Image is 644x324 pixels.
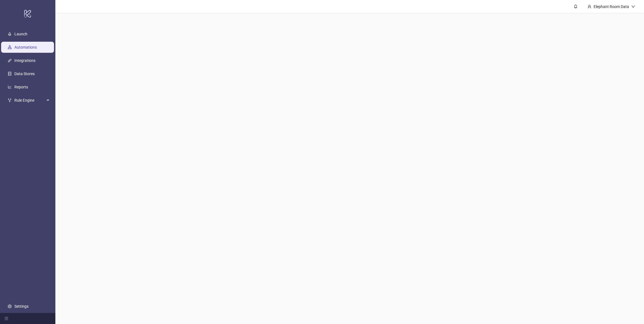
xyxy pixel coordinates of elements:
a: Settings [14,304,29,309]
div: Elephant Room Data [591,4,631,10]
span: user [588,5,591,9]
span: fork [8,98,12,102]
a: Automations [14,45,37,49]
a: Data Stores [14,72,35,76]
a: Integrations [14,58,35,63]
span: menu-fold [4,317,8,320]
span: bell [574,4,578,8]
a: Reports [14,85,28,89]
span: Rule Engine [14,95,45,106]
span: down [631,5,635,9]
a: Launch [14,32,27,36]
